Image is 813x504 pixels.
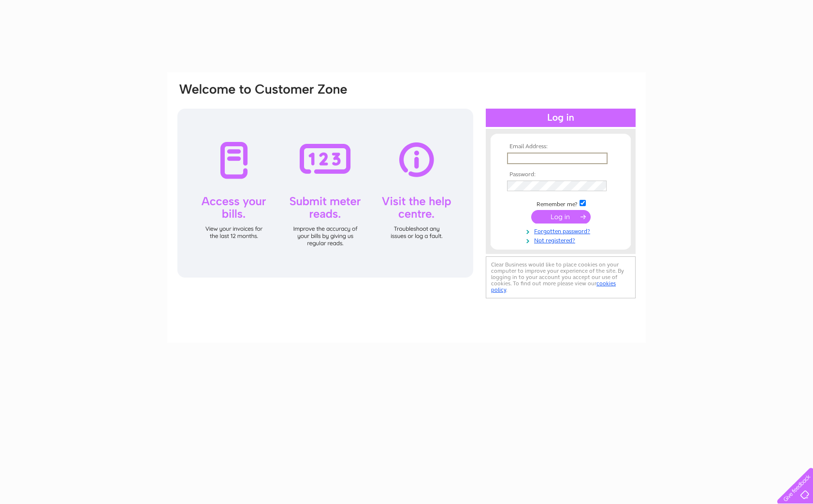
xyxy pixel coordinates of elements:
[505,198,617,208] td: Remember me?
[505,143,617,150] th: Email Address:
[507,226,617,235] a: Forgotten password?
[507,235,617,244] a: Not registered?
[505,171,617,178] th: Password:
[486,256,636,298] div: Clear Business would like to place cookies on your computer to improve your experience of the sit...
[531,210,591,224] input: Submit
[491,280,616,293] a: cookies policy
